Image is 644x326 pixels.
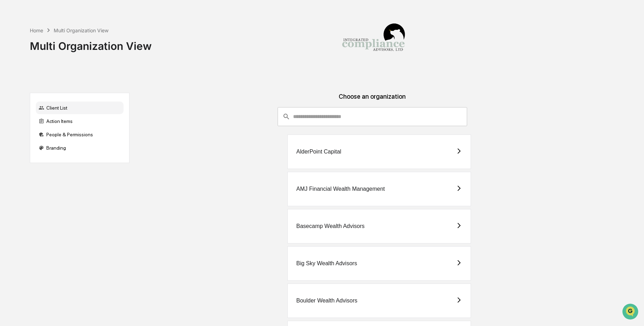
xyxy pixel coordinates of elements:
[58,89,87,96] span: Attestations
[7,15,128,26] p: How can we help?
[296,186,385,192] div: AMJ Financial Wealth Management
[296,298,357,304] div: Boulder Wealth Advisors
[51,89,57,95] div: 🗄️
[135,93,610,107] div: Choose an organization
[14,102,44,109] span: Data Lookup
[24,54,115,61] div: Start new chat
[296,149,341,155] div: AlderPoint Capital
[36,102,124,114] div: Client List
[296,223,364,229] div: Basecamp Wealth Advisors
[278,107,467,126] div: consultant-dashboard__filter-organizations-search-bar
[54,27,108,33] div: Multi Organization View
[49,119,85,124] a: Powered byPylon
[36,142,124,154] div: Branding
[24,61,89,66] div: We're available if you need us!
[4,86,48,98] a: 🖐️Preclearance
[622,303,640,322] iframe: Open customer support
[36,115,124,128] div: Action Items
[338,6,409,76] img: Integrated Compliance Advisors
[48,86,90,98] a: 🗄️Attestations
[4,99,47,112] a: 🔎Data Lookup
[7,54,20,66] img: 1746055101610-c473b297-6a78-478c-a979-82029cc54cd1
[30,34,152,52] div: Multi Organization View
[296,260,357,267] div: Big Sky Wealth Advisors
[36,128,124,141] div: People & Permissions
[30,27,43,33] div: Home
[119,56,128,64] button: Start new chat
[70,119,85,124] span: Pylon
[7,89,13,95] div: 🖐️
[14,89,45,96] span: Preclearance
[7,103,13,108] div: 🔎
